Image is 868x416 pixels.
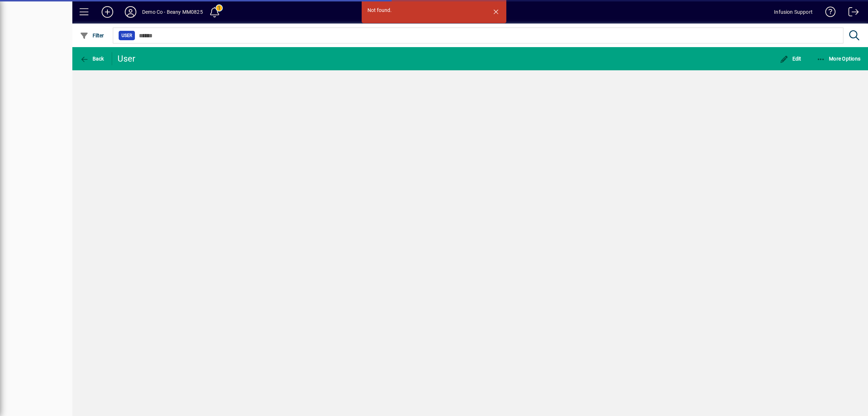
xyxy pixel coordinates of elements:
div: Infusion Support [774,6,813,18]
app-page-header-button: Back [72,52,112,65]
a: Logout [843,1,859,25]
div: User [118,53,148,65]
button: Filter [78,29,106,42]
span: User [122,32,132,39]
button: Profile [119,5,142,18]
button: Add [96,5,119,18]
button: Edit [778,52,803,65]
button: More Options [815,52,863,65]
span: Back [80,56,104,62]
span: Filter [80,33,104,38]
span: Edit [780,56,801,62]
a: Knowledge Base [820,1,836,25]
span: More Options [817,56,861,62]
div: Demo Co - Beany MM0825 [142,6,203,18]
button: Back [78,52,106,65]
